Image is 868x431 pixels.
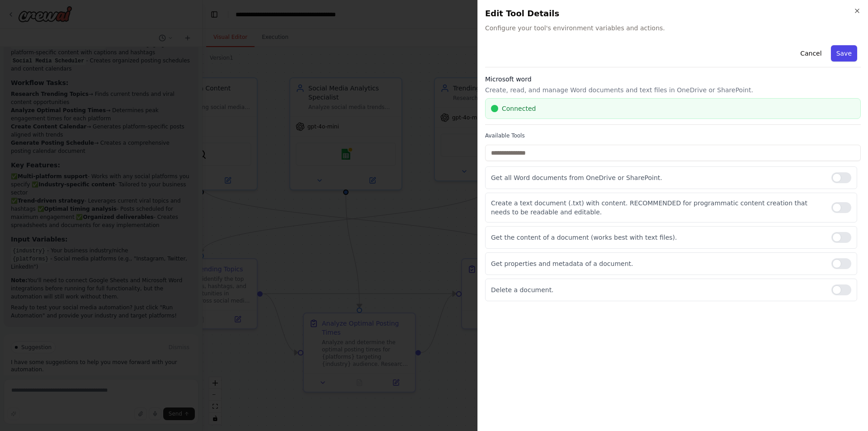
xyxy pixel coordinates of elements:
span: Configure your tool's environment variables and actions. [485,24,861,33]
button: Save [831,45,857,62]
label: Available Tools [485,132,861,139]
h2: Edit Tool Details [485,7,861,20]
p: Delete a document. [491,285,824,294]
h3: Microsoft word [485,75,861,84]
p: Get all Word documents from OneDrive or SharePoint. [491,173,824,182]
button: Cancel [795,45,827,62]
p: Create, read, and manage Word documents and text files in OneDrive or SharePoint. [485,85,861,95]
p: Create a text document (.txt) with content. RECOMMENDED for programmatic content creation that ne... [491,199,824,217]
p: Get properties and metadata of a document. [491,259,824,268]
p: Get the content of a document (works best with text files). [491,233,824,242]
span: Connected [502,104,536,113]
